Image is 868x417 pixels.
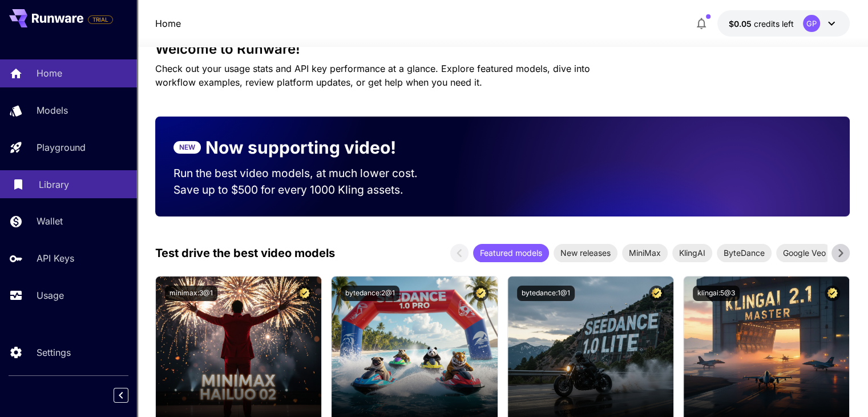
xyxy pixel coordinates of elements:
button: $0.05GP [717,10,850,37]
p: Models [37,103,68,117]
span: KlingAI [672,247,712,259]
div: GP [803,15,820,32]
button: Certified Model – Vetted for best performance and includes a commercial license. [649,286,664,301]
h3: Welcome to Runware! [155,41,850,57]
div: New releases [554,244,617,262]
p: NEW [179,142,195,153]
p: Run the best video models, at much lower cost. [173,165,439,182]
button: Certified Model – Vetted for best performance and includes a commercial license. [297,286,312,301]
p: Usage [37,288,64,302]
p: Save up to $500 for every 1000 Kling assets. [173,182,439,198]
p: Library [39,178,69,191]
button: Collapse sidebar [114,388,128,403]
button: minimax:3@1 [165,286,217,301]
span: TRIAL [88,15,112,24]
div: $0.05 [729,18,794,30]
span: Google Veo [776,247,833,259]
p: Home [37,66,62,80]
p: API Keys [37,251,74,265]
button: bytedance:1@1 [517,286,575,301]
p: Now supporting video! [205,135,396,161]
span: New releases [554,247,617,259]
a: Home [155,17,181,30]
p: Test drive the best video models [155,244,335,262]
div: ByteDance [717,244,772,262]
span: Add your payment card to enable full platform functionality. [88,13,113,26]
button: Certified Model – Vetted for best performance and includes a commercial license. [825,286,840,301]
div: Google Veo [776,244,833,262]
span: $0.05 [729,19,754,29]
div: Featured models [473,244,549,262]
p: Playground [37,141,86,154]
nav: breadcrumb [155,17,181,30]
button: Certified Model – Vetted for best performance and includes a commercial license. [473,286,488,301]
div: MiniMax [622,244,668,262]
span: MiniMax [622,247,668,259]
p: Settings [37,346,71,359]
span: Featured models [473,247,549,259]
div: KlingAI [672,244,712,262]
span: Check out your usage stats and API key performance at a glance. Explore featured models, dive int... [155,63,590,88]
button: klingai:5@3 [693,286,740,301]
button: bytedance:2@1 [341,286,399,301]
span: credits left [754,19,794,29]
span: ByteDance [717,247,772,259]
p: Wallet [37,214,63,228]
div: Collapse sidebar [122,385,137,406]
